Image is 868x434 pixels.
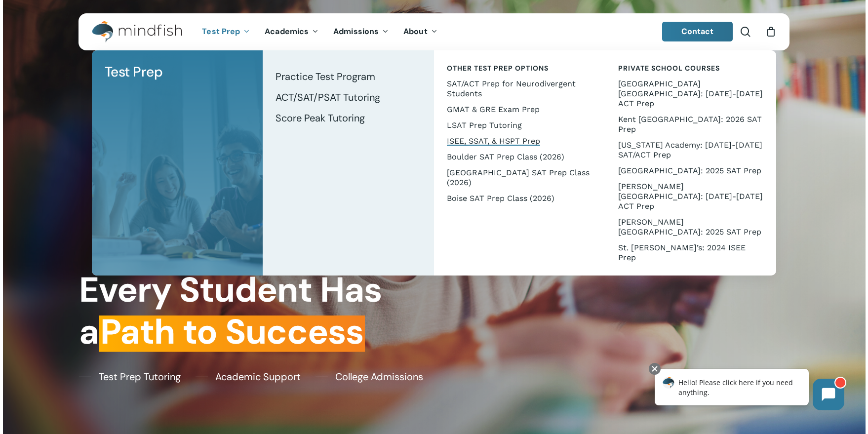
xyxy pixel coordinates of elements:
[316,369,423,384] a: College Admissions
[618,217,761,237] span: [PERSON_NAME][GEOGRAPHIC_DATA]: 2025 SAT Prep
[195,28,257,36] a: Test Prep
[79,369,181,384] a: Test Prep Tutoring
[444,133,595,149] a: ISEE, SSAT, & HSPT Prep
[396,28,445,36] a: About
[273,87,424,108] a: ACT/SAT/PSAT Tutoring
[276,112,365,124] span: Score Peak Tutoring
[447,194,554,203] span: Boise SAT Prep Class (2026)
[265,26,309,37] span: Academics
[447,152,564,161] span: Boulder SAT Prep Class (2026)
[105,63,163,81] span: Test Prep
[615,60,767,76] a: Private School Courses
[618,182,763,211] span: [PERSON_NAME][GEOGRAPHIC_DATA]: [DATE]-[DATE] ACT Prep
[615,214,767,240] a: [PERSON_NAME][GEOGRAPHIC_DATA]: 2025 SAT Prep
[403,26,428,37] span: About
[99,369,181,384] span: Test Prep Tutoring
[447,79,576,98] span: SAT/ACT Prep for Neurodivergent Students
[447,120,522,130] span: LSAT Prep Tutoring
[202,26,240,37] span: Test Prep
[273,66,424,87] a: Practice Test Program
[79,13,789,50] header: Main Menu
[447,64,549,73] span: Other Test Prep Options
[447,105,540,114] span: GMAT & GRE Exam Prep
[615,137,767,163] a: [US_STATE] Academy: [DATE]-[DATE] SAT/ACT Prep
[257,28,326,36] a: Academics
[444,149,595,165] a: Boulder SAT Prep Class (2026)
[644,361,854,420] iframe: Chatbot
[447,136,540,146] span: ISEE, SSAT, & HSPT Prep
[444,165,595,191] a: [GEOGRAPHIC_DATA] SAT Prep Class (2026)
[444,102,595,118] a: GMAT & GRE Exam Prep
[618,64,720,73] span: Private School Courses
[273,108,424,128] a: Score Peak Tutoring
[444,60,595,76] a: Other Test Prep Options
[615,179,767,214] a: [PERSON_NAME][GEOGRAPHIC_DATA]: [DATE]-[DATE] ACT Prep
[447,168,590,187] span: [GEOGRAPHIC_DATA] SAT Prep Class (2026)
[276,70,375,83] span: Practice Test Program
[615,76,767,112] a: [GEOGRAPHIC_DATA] [GEOGRAPHIC_DATA]: [DATE]-[DATE] ACT Prep
[196,369,301,384] a: Academic Support
[662,22,733,41] a: Contact
[765,26,776,37] a: Cart
[444,118,595,133] a: LSAT Prep Tutoring
[99,309,365,355] em: Path to Success
[615,240,767,266] a: St. [PERSON_NAME]’s: 2024 ISEE Prep
[615,112,767,137] a: Kent [GEOGRAPHIC_DATA]: 2026 SAT Prep
[618,140,762,159] span: [US_STATE] Academy: [DATE]-[DATE] SAT/ACT Prep
[618,79,763,108] span: [GEOGRAPHIC_DATA] [GEOGRAPHIC_DATA]: [DATE]-[DATE] ACT Prep
[618,166,761,175] span: [GEOGRAPHIC_DATA]: 2025 SAT Prep
[681,26,714,37] span: Contact
[276,91,380,104] span: ACT/SAT/PSAT Tutoring
[79,269,427,353] h1: Every Student Has a
[618,243,746,262] span: St. [PERSON_NAME]’s: 2024 ISEE Prep
[195,13,444,50] nav: Main Menu
[444,191,595,206] a: Boise SAT Prep Class (2026)
[333,26,379,37] span: Admissions
[102,60,253,84] a: Test Prep
[444,76,595,102] a: SAT/ACT Prep for Neurodivergent Students
[618,115,762,134] span: Kent [GEOGRAPHIC_DATA]: 2026 SAT Prep
[326,28,396,36] a: Admissions
[335,369,423,384] span: College Admissions
[615,163,767,179] a: [GEOGRAPHIC_DATA]: 2025 SAT Prep
[215,369,301,384] span: Academic Support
